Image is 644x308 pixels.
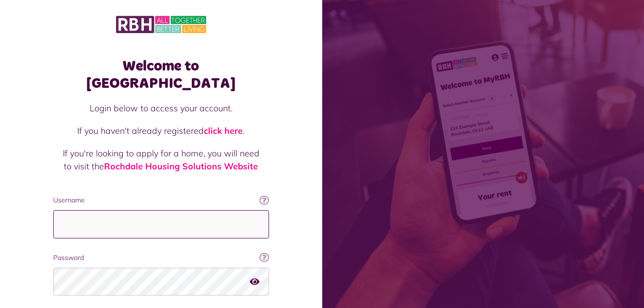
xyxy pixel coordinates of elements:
[53,195,269,205] label: Username
[116,14,206,35] img: MyRBH
[63,102,259,115] p: Login below to access your account.
[104,161,258,172] a: Rochdale Housing Solutions Website
[204,125,243,136] a: click here
[63,147,259,173] p: If you're looking to apply for a home, you will need to visit the
[63,124,259,137] p: If you haven't already registered .
[53,253,269,263] label: Password
[53,58,269,92] h1: Welcome to [GEOGRAPHIC_DATA]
